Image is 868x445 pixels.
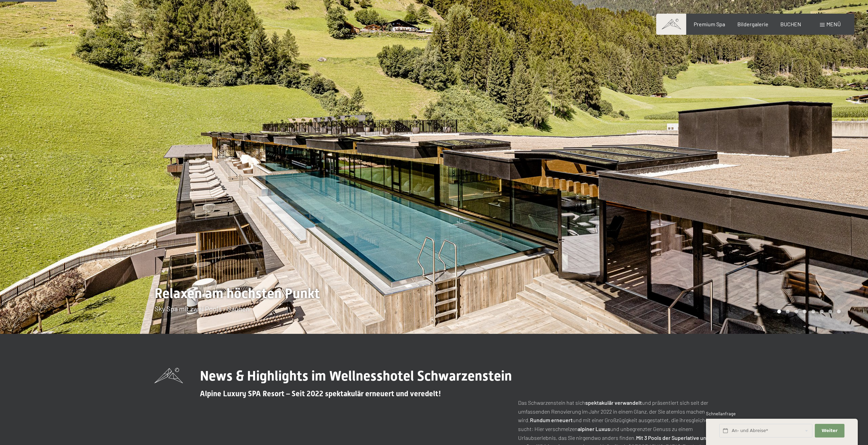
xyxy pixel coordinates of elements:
[706,411,736,416] span: Schnellanfrage
[530,417,573,423] strong: Rundum erneuert
[200,389,441,398] span: Alpine Luxury SPA Resort – Seit 2022 spektakulär erneuert und veredelt!
[826,21,841,27] span: Menü
[803,310,807,313] div: Carousel Page 4
[811,310,815,313] div: Carousel Page 5
[578,426,610,432] strong: alpiner Luxus
[837,310,841,313] div: Carousel Page 8
[585,399,642,406] strong: spektakulär verwandelt
[775,310,841,313] div: Carousel Pagination
[815,424,844,438] button: Weiter
[694,21,725,27] a: Premium Spa
[828,310,832,313] div: Carousel Page 7
[737,21,768,27] a: Bildergalerie
[777,310,781,313] div: Carousel Page 1 (Current Slide)
[822,428,838,434] span: Weiter
[820,310,824,313] div: Carousel Page 6
[786,310,790,313] div: Carousel Page 2
[794,310,798,313] div: Carousel Page 3
[200,368,512,384] span: News & Highlights im Wellnesshotel Schwarzenstein
[780,21,801,27] a: BUCHEN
